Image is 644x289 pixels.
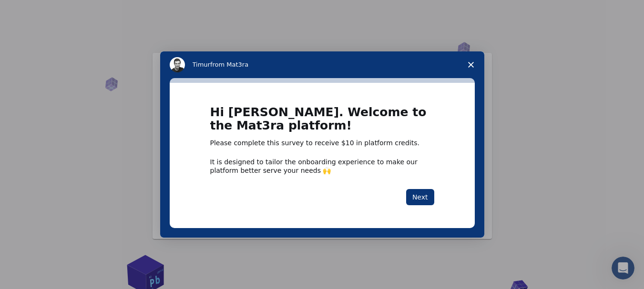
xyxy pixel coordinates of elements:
span: from Mat3ra [210,61,248,68]
img: Profile image for Timur [170,57,185,72]
div: Please complete this survey to receive $10 in platform credits. [210,139,434,148]
div: It is designed to tailor the onboarding experience to make our platform better serve your needs 🙌 [210,158,434,175]
h1: Hi [PERSON_NAME]. Welcome to the Mat3ra platform! [210,106,434,139]
span: Timur [193,61,210,68]
button: Next [406,189,434,205]
span: Close survey [458,51,484,78]
span: Support [19,7,53,15]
